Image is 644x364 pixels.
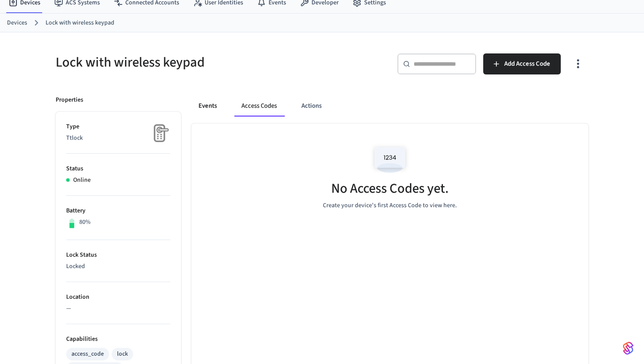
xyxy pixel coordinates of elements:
[66,335,170,344] p: Capabilities
[323,201,457,210] p: Create your device's first Access Code to view here.
[7,18,27,28] a: Devices
[56,53,317,71] h5: Lock with wireless keypad
[234,95,284,117] button: Access Codes
[294,95,329,117] button: Actions
[79,218,91,227] p: 80%
[370,141,410,178] img: Access Codes Empty State
[66,206,170,216] p: Battery
[73,176,91,185] p: Online
[66,251,170,260] p: Lock Status
[46,18,114,28] a: Lock with wireless keypad
[504,58,550,70] span: Add Access Code
[66,134,170,143] p: Ttlock
[331,180,449,198] h5: No Access Codes yet.
[66,304,170,313] p: —
[66,262,170,271] p: Locked
[117,350,128,359] div: lock
[191,95,224,117] button: Events
[191,95,588,117] div: ant example
[623,341,633,355] img: SeamLogoGradient.69752ec5.svg
[66,122,170,131] p: Type
[149,122,170,144] img: Placeholder Lock Image
[56,95,83,105] p: Properties
[483,53,561,74] button: Add Access Code
[66,293,170,302] p: Location
[71,350,104,359] div: access_code
[66,164,170,173] p: Status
